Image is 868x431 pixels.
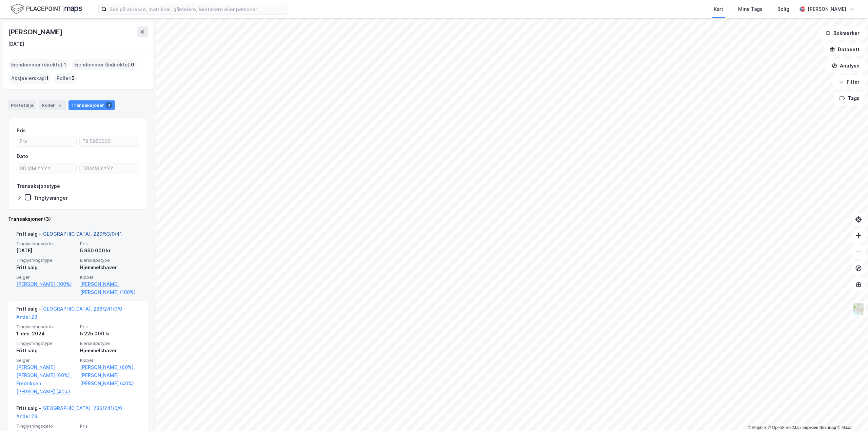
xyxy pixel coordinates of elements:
[80,363,140,371] a: [PERSON_NAME] (60%),
[16,347,76,355] div: Fritt salg
[105,102,112,109] div: 3
[16,263,76,272] div: Fritt salg
[17,182,60,190] div: Transaksjonstype
[8,215,148,223] div: Transaksjoner (3)
[54,73,77,84] div: Roller :
[16,280,76,288] a: [PERSON_NAME] (100%)
[80,257,140,263] span: Eierskapstype
[16,274,76,280] span: Selger
[768,425,801,430] a: OpenStreetMap
[41,231,122,237] a: [GEOGRAPHIC_DATA], 229/53/0/41
[80,241,140,247] span: Pris
[803,425,836,430] a: Improve this map
[714,5,723,13] div: Kart
[826,59,865,73] button: Analyse
[16,340,76,346] span: Tinglysningstype
[8,73,51,84] div: Aksjeeierskap :
[72,74,75,82] span: 5
[16,423,76,429] span: Tinglysningsdato
[56,102,63,109] div: 5
[46,74,48,82] span: 1
[852,302,865,315] img: Z
[834,398,868,431] iframe: Chat Widget
[16,305,140,324] div: Fritt salg -
[17,163,76,174] input: DD.MM.YYYY
[107,4,288,14] input: Søk på adresse, matrikkel, gårdeiere, leietakere eller personer
[39,100,66,110] div: Roller
[80,274,140,280] span: Kjøper
[80,423,140,429] span: Pris
[11,3,82,15] img: logo.f888ab2527a4732fd821a326f86c7f29.svg
[17,136,76,146] input: Fra
[16,306,126,320] a: [GEOGRAPHIC_DATA], 236/241/0/0 - Andel 23
[80,357,140,363] span: Kjøper
[8,100,36,110] div: Portefølje
[17,126,26,135] div: Pris
[8,59,69,70] div: Eiendommer (direkte) :
[64,61,66,69] span: 1
[16,257,76,263] span: Tinglysningstype
[820,26,865,40] button: Bokmerker
[16,241,76,247] span: Tinglysningsdato
[80,340,140,346] span: Eierskapstype
[16,357,76,363] span: Selger
[72,59,137,70] div: Eiendommer (Indirekte) :
[68,100,115,110] div: Transaksjoner
[824,43,865,56] button: Datasett
[8,40,24,48] div: [DATE]
[738,5,763,13] div: Mine Tags
[80,263,140,272] div: Hjemmelshaver
[834,398,868,431] div: Kontrollprogram for chat
[777,5,789,13] div: Bolig
[16,330,76,338] div: 1. des. 2024
[8,26,64,37] div: [PERSON_NAME]
[16,230,122,241] div: Fritt salg -
[34,195,68,201] div: Tinglysninger
[80,280,140,296] a: [PERSON_NAME] [PERSON_NAME] (100%)
[16,247,76,255] div: [DATE]
[80,347,140,355] div: Hjemmelshaver
[808,5,846,13] div: [PERSON_NAME]
[16,405,126,419] a: [GEOGRAPHIC_DATA], 236/241/0/0 - Andel 23
[17,152,28,160] div: Dato
[833,75,865,89] button: Filter
[748,425,767,430] a: Mapbox
[80,371,140,388] a: [PERSON_NAME] [PERSON_NAME] (40%)
[80,136,139,146] input: Til 5950000
[16,324,76,330] span: Tinglysningsdato
[80,330,140,338] div: 5 225 000 kr
[16,379,76,396] a: Fredriksen [PERSON_NAME] (40%)
[80,247,140,255] div: 5 950 000 kr
[16,404,140,423] div: Fritt salg -
[131,61,134,69] span: 0
[80,324,140,330] span: Pris
[16,363,76,379] a: [PERSON_NAME] [PERSON_NAME] (60%),
[834,92,865,105] button: Tags
[80,163,139,174] input: DD.MM.YYYY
